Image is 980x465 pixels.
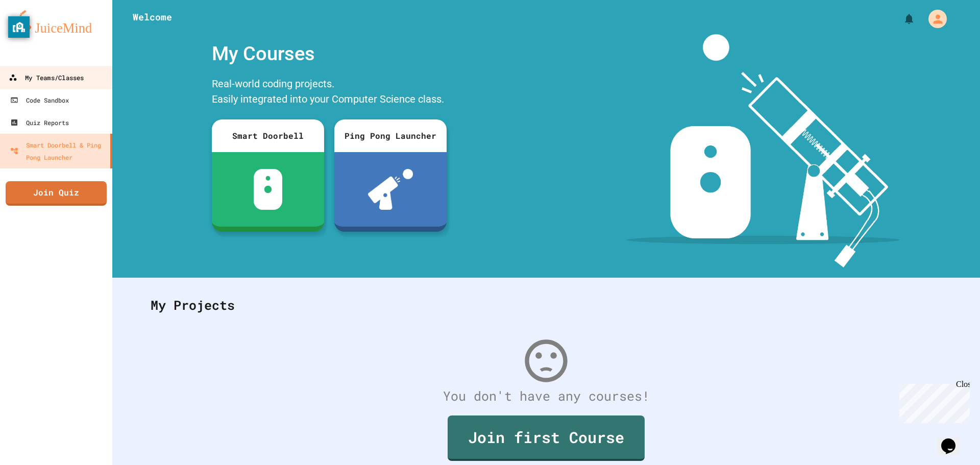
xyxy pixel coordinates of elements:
[884,10,918,28] div: My Notifications
[9,71,84,84] div: My Teams/Classes
[207,74,452,112] div: Real-world coding projects. Easily integrated into your Computer Science class.
[10,139,106,163] div: Smart Doorbell & Ping Pong Launcher
[937,424,970,455] iframe: chat widget
[140,285,952,325] div: My Projects
[8,16,30,38] button: privacy banner
[10,116,69,129] div: Quiz Reports
[254,169,283,210] img: sdb-white.svg
[6,181,107,206] a: Join Quiz
[895,380,970,423] iframe: chat widget
[368,169,413,210] img: ppl-with-ball.png
[4,4,70,65] div: Chat with us now!Close
[10,10,102,37] img: logo-orange.svg
[140,386,952,406] div: You don't have any courses!
[212,119,324,152] div: Smart Doorbell
[10,94,69,106] div: Code Sandbox
[626,34,900,267] img: banner-image-my-projects.png
[918,7,949,31] div: My Account
[448,415,645,461] a: Join first Course
[207,34,452,74] div: My Courses
[334,119,447,152] div: Ping Pong Launcher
